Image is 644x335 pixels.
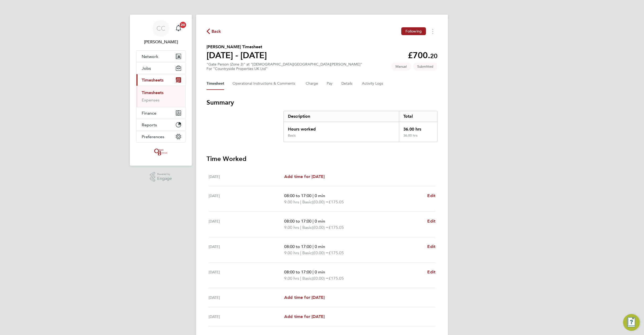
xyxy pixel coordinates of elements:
[341,77,353,90] button: Details
[313,219,314,224] span: |
[312,225,329,230] span: (£0.00) =
[136,39,186,45] span: Charlotte Carter
[207,67,362,71] div: For "Countryside Properties UK Ltd"
[302,250,312,256] span: Basic
[136,62,185,74] button: Jobs
[209,244,284,256] div: [DATE]
[284,314,325,319] span: Add time for [DATE]
[136,51,185,62] button: Network
[136,74,185,86] button: Timesheets
[207,77,224,90] button: Timesheet
[209,218,284,231] div: [DATE]
[391,62,411,71] span: This timesheet was manually created.
[329,225,344,230] span: £175.05
[329,199,344,204] span: £175.05
[427,269,435,274] span: Edit
[302,275,312,282] span: Basic
[428,27,437,35] button: Timesheets Menu
[284,314,325,320] a: Add time for [DATE]
[427,193,435,198] span: Edit
[315,219,325,224] span: 0 min
[207,44,267,50] h2: [PERSON_NAME] Timesheet
[427,193,435,199] a: Edit
[399,133,437,142] div: 36.00 hrs
[313,269,314,274] span: |
[284,219,312,224] span: 08:00 to 17:00
[284,295,325,300] span: Add time for [DATE]
[207,28,221,35] button: Back
[180,22,186,28] span: 20
[142,66,151,71] span: Jobs
[312,250,329,255] span: (£0.00) =
[142,111,156,116] span: Finance
[327,77,333,90] button: Pay
[284,174,325,180] a: Add time for [DATE]
[284,250,299,255] span: 9.00 hrs
[284,122,399,133] div: Hours worked
[427,244,435,249] span: Edit
[207,98,437,107] h3: Summary
[329,276,344,281] span: £175.05
[288,133,296,138] div: Basic
[173,20,184,37] a: 20
[136,148,186,156] a: Go to home page
[312,199,329,204] span: (£0.00) =
[209,314,284,320] div: [DATE]
[212,28,221,35] span: Back
[136,107,185,119] button: Finance
[209,294,284,301] div: [DATE]
[315,193,325,198] span: 0 min
[233,77,297,90] button: Operational Instructions & Comments
[142,122,157,127] span: Reports
[430,52,437,60] span: 20
[284,276,299,281] span: 9.00 hrs
[300,199,301,204] span: |
[136,131,185,142] button: Preferences
[427,218,435,224] a: Edit
[306,77,318,90] button: Charge
[284,174,325,179] span: Add time for [DATE]
[427,219,435,224] span: Edit
[157,172,172,176] span: Powered by
[153,148,168,156] img: oneillandbrennan-logo-retina.png
[136,20,186,45] a: CC[PERSON_NAME]
[408,50,437,60] app-decimal: £700.
[405,29,422,34] span: Following
[623,314,640,331] button: Engage Resource Center
[209,193,284,205] div: [DATE]
[413,62,437,71] span: This timesheet is Submitted.
[284,111,399,122] div: Description
[142,78,163,83] span: Timesheets
[136,119,185,131] button: Reports
[399,122,437,133] div: 36.00 hrs
[207,50,267,61] h1: [DATE] - [DATE]
[130,15,192,166] nav: Main navigation
[142,98,160,102] a: Expenses
[284,199,299,204] span: 9.00 hrs
[362,77,384,90] button: Activity Logs
[150,172,172,182] a: Powered byEngage
[329,250,344,255] span: £175.05
[209,269,284,282] div: [DATE]
[156,25,165,32] span: CC
[284,244,312,249] span: 08:00 to 17:00
[401,27,426,35] button: Following
[283,111,437,142] div: Summary
[300,276,301,281] span: |
[302,199,312,205] span: Basic
[207,62,362,71] div: "Gate Person (Zone 3)" at "[DEMOGRAPHIC_DATA][GEOGRAPHIC_DATA][PERSON_NAME]"
[315,244,325,249] span: 0 min
[300,225,301,230] span: |
[313,193,314,198] span: |
[136,86,185,107] div: Timesheets
[142,90,163,95] a: Timesheets
[315,269,325,274] span: 0 min
[284,269,312,274] span: 08:00 to 17:00
[312,276,329,281] span: (£0.00) =
[157,176,172,181] span: Engage
[302,224,312,231] span: Basic
[284,225,299,230] span: 9.00 hrs
[427,269,435,275] a: Edit
[209,174,284,180] div: [DATE]
[142,54,158,59] span: Network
